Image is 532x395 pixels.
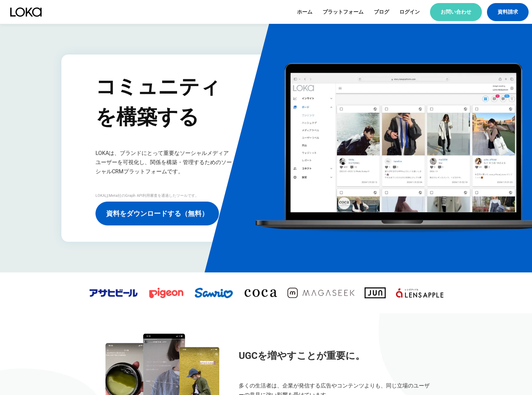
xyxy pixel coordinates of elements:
a: ブログ [374,9,389,16]
a: プラットフォーム [323,9,364,16]
p: を構築する [95,103,199,131]
a: 資料請求 [487,3,529,21]
p: UGCを増やすことが重要に。 [239,348,365,364]
a: ホーム [297,9,312,16]
h1: LOKAは、ブランドにとって重要なソーシャルメディアユーザーを可視化し、関係を構築・管理するためのソーシャルCRMプラットフォームです。 [95,148,232,176]
p: コミュニティ [95,73,220,101]
a: ログイン [399,9,420,16]
p: LOKAはMeta社のGraph API利用審査を通過したツールです。 [95,193,199,198]
a: 資料をダウンロードする（無料） [95,202,219,225]
a: お問い合わせ [430,3,482,21]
